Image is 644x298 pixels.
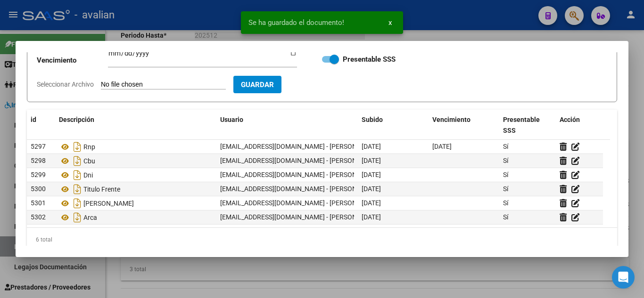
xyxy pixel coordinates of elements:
[31,213,46,221] span: 5302
[362,185,381,193] span: [DATE]
[432,143,452,150] span: [DATE]
[233,76,281,93] button: Guardar
[71,196,83,211] i: Descargar documento
[343,55,396,64] strong: Presentable SSS
[248,18,344,27] span: Se ha guardado el documento!
[362,199,381,207] span: [DATE]
[71,210,83,225] i: Descargar documento
[83,157,95,165] span: Cbu
[241,81,274,89] span: Guardar
[220,157,380,164] span: [EMAIL_ADDRESS][DOMAIN_NAME] - [PERSON_NAME]
[358,110,429,141] datatable-header-cell: Subido
[362,171,381,178] span: [DATE]
[83,214,97,221] span: Arca
[499,110,556,141] datatable-header-cell: Presentable SSS
[612,266,635,289] div: Open Intercom Messenger
[362,213,381,221] span: [DATE]
[503,213,508,221] span: Sí
[71,168,83,183] i: Descargar documento
[220,185,380,193] span: [EMAIL_ADDRESS][DOMAIN_NAME] - [PERSON_NAME]
[381,14,399,31] button: x
[71,139,83,154] i: Descargar documento
[220,213,380,221] span: [EMAIL_ADDRESS][DOMAIN_NAME] - [PERSON_NAME]
[55,110,216,141] datatable-header-cell: Descripción
[71,153,83,169] i: Descargar documento
[83,171,93,179] span: Dni
[31,157,46,164] span: 5298
[503,143,508,150] span: Sí
[362,143,381,150] span: [DATE]
[27,228,617,251] div: 6 total
[27,110,55,141] datatable-header-cell: id
[37,81,94,88] span: Seleccionar Archivo
[503,171,508,178] span: Sí
[31,199,46,207] span: 5301
[429,110,499,141] datatable-header-cell: Vencimiento
[31,143,46,150] span: 5297
[71,182,83,197] i: Descargar documento
[37,55,108,66] p: Vencimiento
[503,185,508,193] span: Sí
[362,157,381,164] span: [DATE]
[220,143,380,150] span: [EMAIL_ADDRESS][DOMAIN_NAME] - [PERSON_NAME]
[503,157,508,164] span: Sí
[503,199,508,207] span: Sí
[83,200,134,207] span: [PERSON_NAME]
[388,18,392,27] span: x
[503,116,540,134] span: Presentable SSS
[220,171,380,178] span: [EMAIL_ADDRESS][DOMAIN_NAME] - [PERSON_NAME]
[216,110,358,141] datatable-header-cell: Usuario
[556,110,603,141] datatable-header-cell: Acción
[83,185,120,193] span: Titulo Frente
[59,116,94,123] span: Descripción
[220,116,243,123] span: Usuario
[432,116,471,123] span: Vencimiento
[220,199,380,207] span: [EMAIL_ADDRESS][DOMAIN_NAME] - [PERSON_NAME]
[31,171,46,178] span: 5299
[560,116,580,123] span: Acción
[31,116,36,123] span: id
[362,116,383,123] span: Subido
[31,185,46,193] span: 5300
[83,143,95,151] span: Rnp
